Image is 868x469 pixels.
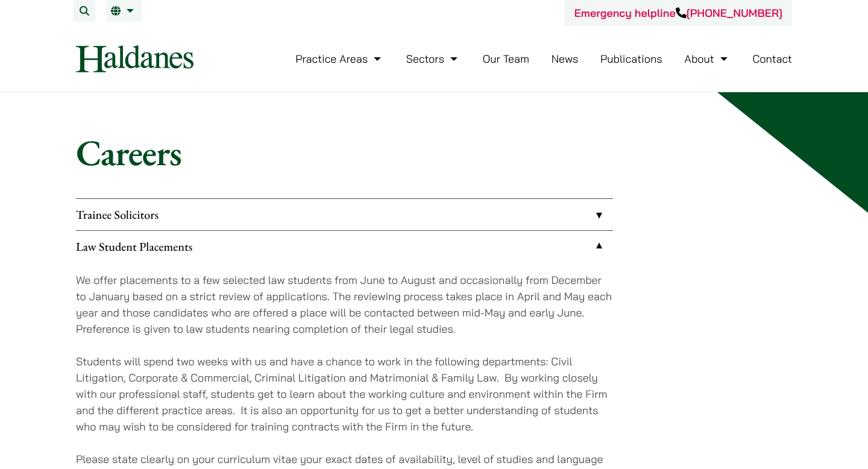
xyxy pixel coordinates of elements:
a: Trainee Solicitors [76,199,613,230]
a: Contact [752,52,792,66]
a: Emergency helpline[PHONE_NUMBER] [574,6,782,20]
h1: Careers [76,131,792,174]
a: Practice Areas [295,52,384,66]
a: Sectors [406,52,461,66]
p: Students will spend two weeks with us and have a chance to work in the following departments: Civ... [76,353,613,435]
a: Law Student Placements [76,231,613,262]
p: We offer placements to a few selected law students from June to August and occasionally from Dece... [76,272,613,337]
a: Our Team [483,52,529,66]
a: Publications [600,52,662,66]
a: EN [111,6,137,16]
img: Logo of Haldanes [76,45,193,72]
a: About [684,52,730,66]
a: News [552,52,579,66]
